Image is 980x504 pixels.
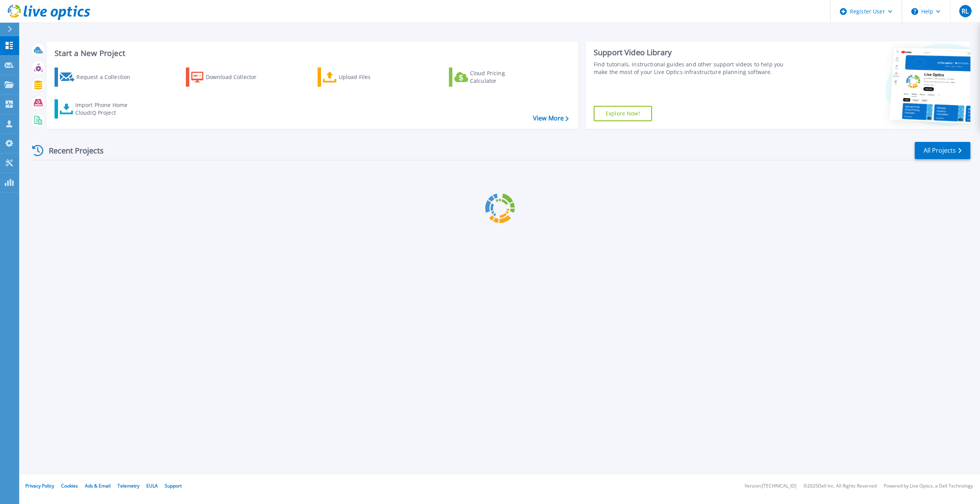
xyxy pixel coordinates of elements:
[449,68,535,87] a: Cloud Pricing Calculator
[61,483,78,489] a: Cookies
[339,69,400,85] div: Upload Files
[85,483,111,489] a: Ads & Email
[55,68,140,87] a: Request a Collection
[30,141,114,160] div: Recent Projects
[884,484,973,489] li: Powered by Live Optics, a Dell Technology
[962,8,968,14] span: RL
[118,483,139,489] a: Telemetry
[803,484,877,489] li: © 2025 Dell Inc. All Rights Reserved
[470,69,531,85] div: Cloud Pricing Calculator
[594,48,792,58] div: Support Video Library
[206,69,267,85] div: Download Collector
[146,483,158,489] a: EULA
[25,483,54,489] a: Privacy Policy
[165,483,182,489] a: Support
[318,68,403,87] a: Upload Files
[55,49,568,58] h3: Start a New Project
[594,61,792,76] div: Find tutorials, instructional guides and other support videos to help you make the most of your L...
[76,69,138,85] div: Request a Collection
[75,101,135,117] div: Import Phone Home CloudIQ Project
[915,142,970,159] a: All Projects
[745,484,796,489] li: Version: [TECHNICAL_ID]
[594,106,652,121] a: Explore Now!
[186,68,271,87] a: Download Collector
[533,115,569,122] a: View More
